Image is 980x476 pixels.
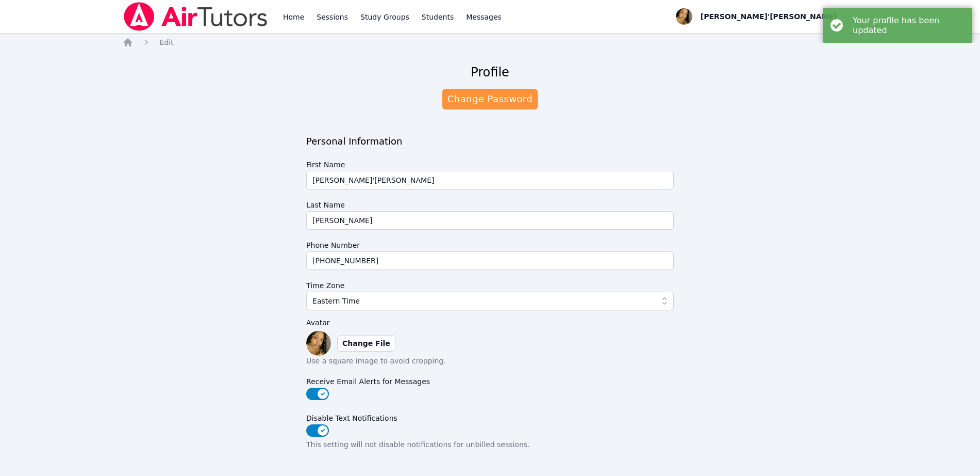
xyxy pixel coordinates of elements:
[306,134,674,149] h3: Personal Information
[306,292,674,310] button: Eastern Time
[123,37,858,47] nav: Breadcrumb
[306,409,674,424] label: Disable Text Notifications
[306,236,674,251] label: Phone Number
[160,37,174,47] a: Edit
[466,12,502,22] span: Messages
[337,335,395,352] label: Change File
[306,196,674,211] label: Last Name
[312,295,360,307] span: Eastern Time
[306,372,674,388] label: Receive Email Alerts for Messages
[306,439,674,450] p: This setting will not disable notifications for unbilled sessions.
[160,38,174,46] span: Edit
[306,356,674,366] p: Use a square image to avoid cropping.
[306,316,674,329] label: Avatar
[306,276,674,292] label: Time Zone
[442,89,538,109] a: Change Password
[306,155,674,171] label: First Name
[306,331,331,356] img: preview
[853,15,965,35] div: Your profile has been updated
[471,64,509,81] h2: Profile
[123,2,269,31] img: Air Tutors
